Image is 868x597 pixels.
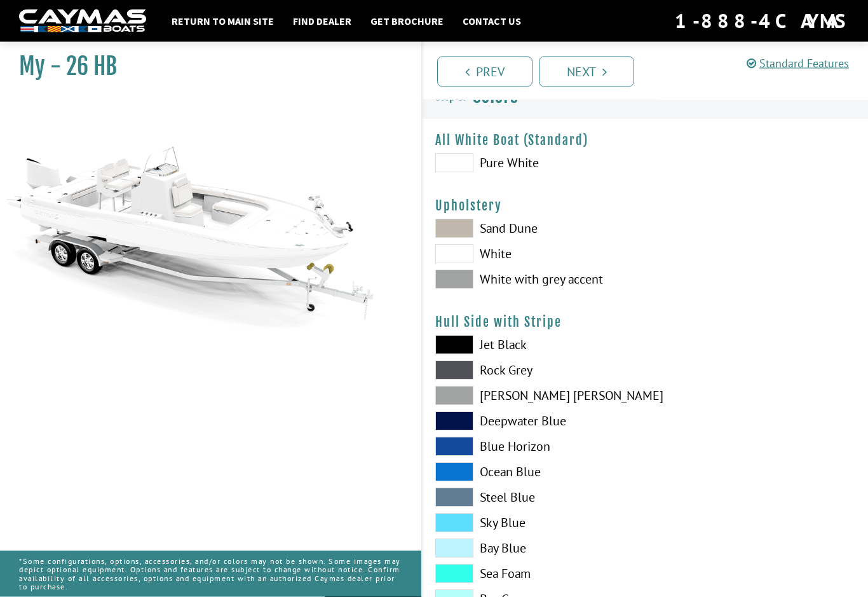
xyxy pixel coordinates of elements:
a: Standard Features [747,56,849,71]
h4: Upholstery [435,198,855,214]
label: Sky Blue [435,514,633,533]
h1: My - 26 HB [19,52,390,81]
label: White with grey accent [435,270,633,289]
h4: All White Boat (Standard) [435,133,855,149]
a: Return to main site [165,13,280,29]
label: Deepwater Blue [435,412,633,431]
label: [PERSON_NAME] [PERSON_NAME] [435,387,633,406]
h4: Hull Side with Stripe [435,315,855,331]
a: Find Dealer [287,13,358,29]
a: Prev [437,57,532,87]
label: Blue Horizon [435,437,633,456]
label: Jet Black [435,336,633,355]
a: Next [539,57,634,87]
label: White [435,245,633,264]
label: Ocean Blue [435,463,633,482]
label: Sea Foam [435,565,633,584]
label: Sand Dune [435,219,633,238]
label: Pure White [435,154,633,173]
p: *Some configurations, options, accessories, and/or colors may not be shown. Some images may depic... [19,551,402,597]
ul: Pagination [434,55,868,87]
img: white-logo-c9c8dbefe5ff5ceceb0f0178aa75bf4bb51f6bca0971e226c86eb53dfe498488.png [19,10,146,33]
div: 1-888-4CAYMAS [675,7,849,35]
label: Bay Blue [435,539,633,558]
label: Steel Blue [435,488,633,507]
a: Get Brochure [364,13,450,29]
label: Rock Grey [435,361,633,380]
a: Contact Us [456,13,527,29]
